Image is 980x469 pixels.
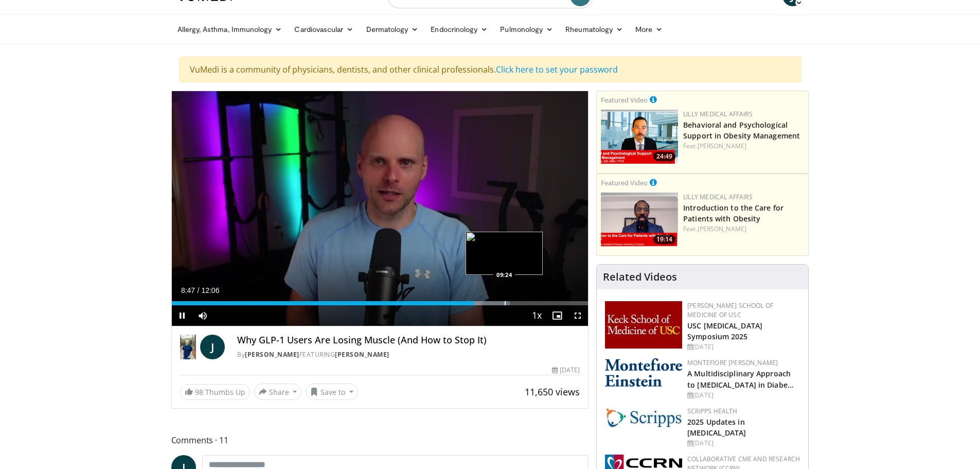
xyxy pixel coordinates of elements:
[683,193,753,201] a: Lilly Medical Affairs
[181,286,195,294] span: 8:47
[687,321,762,341] a: USC [MEDICAL_DATA] Symposium 2025
[360,19,425,40] a: Dermatology
[171,19,289,40] a: Allergy, Asthma, Immunology
[687,369,794,389] a: A Multidisciplinary Approach to [MEDICAL_DATA] in Diabe…
[180,384,250,400] a: 98 Thumbs Up
[306,384,358,400] button: Save to
[601,110,678,164] a: 24:49
[683,110,753,118] a: Lilly Medical Affairs
[172,91,589,326] video-js: Video Player
[629,19,669,40] a: More
[653,235,675,244] span: 19:14
[653,152,675,161] span: 24:49
[171,433,589,447] span: Comments 11
[687,358,778,367] a: Montefiore [PERSON_NAME]
[687,417,746,438] a: 2025 Updates in [MEDICAL_DATA]
[698,142,746,150] a: [PERSON_NAME]
[601,110,678,164] img: ba3304f6-7838-4e41-9c0f-2e31ebde6754.png.150x105_q85_crop-smart_upscale.png
[687,407,737,415] a: Scripps Health
[195,387,203,397] span: 98
[687,301,773,319] a: [PERSON_NAME] School of Medicine of USC
[687,342,800,352] div: [DATE]
[698,224,746,233] a: [PERSON_NAME]
[683,224,804,234] div: Feat.
[605,407,682,428] img: c9f2b0b7-b02a-4276-a72a-b0cbb4230bc1.jpg.150x105_q85_autocrop_double_scale_upscale_version-0.2.jpg
[605,301,682,349] img: 7b941f1f-d101-407a-8bfa-07bd47db01ba.png.150x105_q85_autocrop_double_scale_upscale_version-0.2.jpg
[237,335,580,346] h4: Why GLP-1 Users Are Losing Muscle (And How to Stop It)
[601,178,648,187] small: Featured Video
[601,95,648,105] small: Featured Video
[198,286,200,294] span: /
[601,193,678,247] a: 19:14
[180,335,197,359] img: Dr. Jordan Rennicke
[567,305,588,326] button: Fullscreen
[559,19,629,40] a: Rheumatology
[172,305,192,326] button: Pause
[525,386,580,398] span: 11,650 views
[687,439,800,448] div: [DATE]
[683,120,800,141] a: Behavioral and Psychological Support in Obesity Management
[245,350,299,359] a: [PERSON_NAME]
[603,271,677,283] h4: Related Videos
[683,203,783,223] a: Introduction to the Care for Patients with Obesity
[200,335,225,359] a: J
[552,366,580,375] div: [DATE]
[335,350,389,359] a: [PERSON_NAME]
[547,305,567,326] button: Enable picture-in-picture mode
[526,305,547,326] button: Playback Rate
[172,301,589,305] div: Progress Bar
[179,57,801,82] div: VuMedi is a community of physicians, dentists, and other clinical professionals.
[237,350,580,359] div: By FEATURING
[192,305,213,326] button: Mute
[494,19,559,40] a: Pulmonology
[601,193,678,247] img: acc2e291-ced4-4dd5-b17b-d06994da28f3.png.150x105_q85_crop-smart_upscale.png
[683,142,804,151] div: Feat.
[496,64,618,75] a: Click here to set your password
[424,19,494,40] a: Endocrinology
[254,384,302,400] button: Share
[687,391,800,400] div: [DATE]
[201,286,219,294] span: 12:06
[605,358,682,387] img: b0142b4c-93a1-4b58-8f91-5265c282693c.png.150x105_q85_autocrop_double_scale_upscale_version-0.2.png
[466,232,543,275] img: image.jpeg
[288,19,360,40] a: Cardiovascular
